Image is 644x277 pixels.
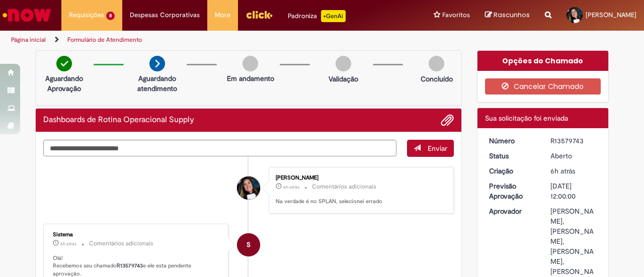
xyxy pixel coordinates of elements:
[421,74,453,84] p: Concluído
[550,151,597,161] div: Aberto
[481,206,543,216] dt: Aprovador
[429,56,444,71] img: img-circle-grey.png
[321,10,346,22] p: +GenAi
[69,10,104,20] span: Requisições
[56,56,72,71] img: check-circle-green.png
[329,74,358,84] p: Validação
[1,5,53,25] img: ServiceNow
[494,10,530,20] span: Rascunhos
[485,11,530,20] a: Rascunhos
[550,136,597,146] div: R13579743
[53,232,220,238] div: Sistema
[130,10,200,20] span: Despesas Corporativas
[117,262,143,269] b: R13579743
[586,11,636,19] span: [PERSON_NAME]
[407,140,454,157] button: Enviar
[40,73,89,94] p: Aguardando Aprovação
[481,181,543,201] dt: Previsão Aprovação
[276,175,443,181] div: [PERSON_NAME]
[237,176,260,200] div: Caroline da Silva Fernandes
[247,233,251,257] span: S
[442,10,470,20] span: Favoritos
[288,10,346,22] div: Padroniza
[276,198,443,206] p: Na verdade é no SPLAN, selecionei errado
[227,73,274,83] p: Em andamento
[43,140,396,156] textarea: Digite sua mensagem aqui...
[283,184,299,190] span: 6h atrás
[485,78,601,95] button: Cancelar Chamado
[550,181,597,201] div: [DATE] 12:00:00
[89,239,153,248] small: Comentários adicionais
[550,166,575,175] time: 30/09/2025 08:35:27
[133,73,182,94] p: Aguardando atendimento
[312,182,376,191] small: Comentários adicionais
[441,114,454,127] button: Adicionar anexos
[428,144,447,153] span: Enviar
[485,114,568,123] span: Sua solicitação foi enviada
[149,56,165,71] img: arrow-next.png
[481,166,543,176] dt: Criação
[550,166,575,175] span: 6h atrás
[67,36,142,44] a: Formulário de Atendimento
[106,12,115,20] span: 8
[283,184,299,190] time: 30/09/2025 08:36:14
[481,136,543,146] dt: Número
[243,56,258,71] img: img-circle-grey.png
[550,166,597,176] div: 30/09/2025 08:35:27
[60,241,76,247] span: 6h atrás
[60,241,76,247] time: 30/09/2025 08:35:42
[43,116,194,125] h2: Dashboards de Rotina Operacional Supply Histórico de tíquete
[481,151,543,161] dt: Status
[8,31,422,49] ul: Trilhas de página
[215,10,230,20] span: More
[11,36,46,44] a: Página inicial
[246,7,273,22] img: click_logo_yellow_360x200.png
[477,51,609,71] div: Opções do Chamado
[336,56,351,71] img: img-circle-grey.png
[237,233,260,256] div: System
